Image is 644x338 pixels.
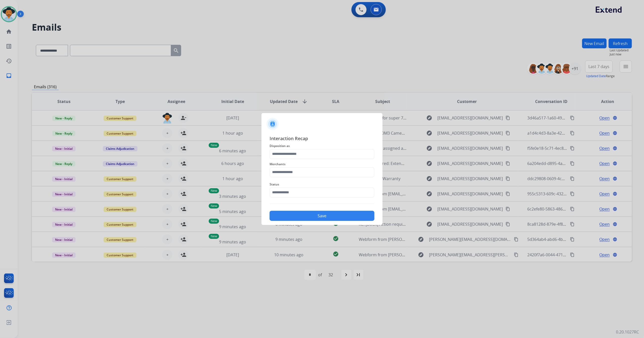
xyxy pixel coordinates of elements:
[267,118,279,130] img: contactIcon
[270,211,374,221] button: Save
[270,143,374,149] span: Disposition as
[270,161,374,167] span: Merchants
[616,329,639,335] p: 0.20.1027RC
[270,181,374,187] span: Status
[270,135,374,143] span: Interaction Recap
